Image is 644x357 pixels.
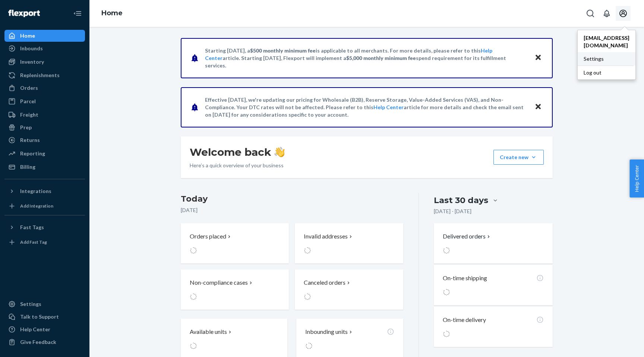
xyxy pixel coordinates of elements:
[533,102,543,113] button: Close
[70,6,85,21] button: Close Navigation
[578,31,635,52] a: [EMAIL_ADDRESS][DOMAIN_NAME]
[20,58,44,66] div: Inventory
[4,161,85,173] a: Billing
[20,313,59,320] div: Talk to Support
[4,134,85,146] a: Returns
[20,98,36,105] div: Parcel
[4,30,85,42] a: Home
[20,187,51,195] div: Integrations
[4,336,85,348] button: Give Feedback
[181,269,289,310] button: Non-compliance cases
[20,84,38,92] div: Orders
[304,232,348,241] p: Invalid addresses
[250,47,316,54] span: $500 monthly minimum fee
[274,147,285,157] img: hand-wave emoji
[205,96,527,119] p: Effective [DATE], we're updating our pricing for Wholesale (B2B), Reserve Storage, Value-Added Se...
[101,9,123,17] a: Home
[4,42,85,54] a: Inbounds
[190,328,227,336] p: Available units
[190,232,226,241] p: Orders placed
[190,145,285,159] h1: Welcome back
[443,316,486,324] p: On-time delivery
[599,6,614,21] button: Open notifications
[181,206,403,214] p: [DATE]
[443,232,492,241] button: Delivered orders
[4,221,85,233] button: Fast Tags
[578,66,634,79] button: Log out
[4,82,85,94] a: Orders
[20,124,32,131] div: Prep
[190,162,285,169] p: Here’s a quick overview of your business
[181,223,289,263] button: Orders placed
[20,136,40,144] div: Returns
[584,34,629,49] span: [EMAIL_ADDRESS][DOMAIN_NAME]
[4,323,85,335] a: Help Center
[20,300,41,308] div: Settings
[20,163,35,171] div: Billing
[4,236,85,248] a: Add Fast Tag
[629,159,644,198] button: Help Center
[493,150,544,165] button: Create new
[583,6,598,21] button: Open Search Box
[20,150,45,157] div: Reporting
[20,72,60,79] div: Replenishments
[4,185,85,197] button: Integrations
[205,47,527,69] p: Starting [DATE], a is applicable to all merchants. For more details, please refer to this article...
[20,32,35,40] div: Home
[8,10,40,17] img: Flexport logo
[578,52,635,66] a: Settings
[4,95,85,107] a: Parcel
[20,203,53,209] div: Add Integration
[190,278,248,287] p: Non-compliance cases
[20,224,44,231] div: Fast Tags
[616,6,631,21] button: Open account menu
[4,311,85,323] button: Talk to Support
[443,274,487,282] p: On-time shipping
[4,69,85,81] a: Replenishments
[533,53,543,63] button: Close
[4,298,85,310] a: Settings
[20,239,47,245] div: Add Fast Tag
[373,104,404,110] a: Help Center
[434,195,488,206] div: Last 30 days
[304,278,345,287] p: Canceled orders
[295,223,403,263] button: Invalid addresses
[305,328,348,336] p: Inbounding units
[346,55,416,61] span: $5,000 monthly minimum fee
[20,45,43,52] div: Inbounds
[4,121,85,133] a: Prep
[4,56,85,68] a: Inventory
[20,111,38,119] div: Freight
[4,148,85,159] a: Reporting
[4,200,85,212] a: Add Integration
[95,3,129,24] ol: breadcrumbs
[4,109,85,121] a: Freight
[434,208,471,215] p: [DATE] - [DATE]
[295,269,403,310] button: Canceled orders
[181,193,403,205] h3: Today
[20,338,56,346] div: Give Feedback
[20,326,50,333] div: Help Center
